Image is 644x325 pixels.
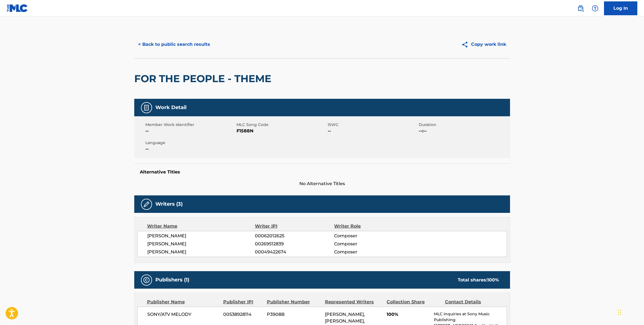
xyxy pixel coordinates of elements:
button: Copy work link [457,37,510,51]
div: Collection Share [387,299,441,305]
h5: Publishers (1) [155,277,189,283]
span: -- [145,146,235,152]
img: Writers [143,201,150,208]
iframe: Resource Center [628,224,644,269]
span: F1588N [237,128,326,134]
div: Contact Details [445,299,499,305]
span: -- [145,128,235,134]
div: Help [590,3,601,14]
span: -- [328,128,417,134]
span: 00269512839 [255,241,334,247]
h5: Work Detail [155,104,187,111]
p: MLC Inquiries at Sony Music Publishing [434,311,506,323]
h5: Alternative Titles [140,169,504,175]
span: ISWC [328,122,417,128]
span: [PERSON_NAME] [147,233,255,239]
span: Composer [334,233,406,239]
span: Duration [419,122,509,128]
img: help [592,5,598,12]
span: MLC Song Code [237,122,326,128]
span: 100% [387,311,430,318]
img: Work Detail [143,104,150,111]
span: --:-- [419,128,509,134]
div: Publisher Number [267,299,321,305]
div: Publisher IPI [223,299,263,305]
div: Drag [618,304,621,321]
iframe: Chat Widget [616,298,644,325]
h5: Writers (3) [155,201,183,207]
span: Composer [334,241,406,247]
span: 00538928114 [223,311,263,318]
div: Publisher Name [147,299,219,305]
span: 00049422674 [255,249,334,255]
div: Total shares: [458,277,499,283]
span: P3908B [267,311,321,318]
span: [PERSON_NAME] [147,241,255,247]
span: Composer [334,249,406,255]
div: Writer IPI [255,223,334,230]
h2: FOR THE PEOPLE - THEME [134,72,274,85]
img: MLC Logo [7,4,28,12]
span: 100 % [487,277,499,283]
span: 00062012625 [255,233,334,239]
button: < Back to public search results [134,37,214,51]
img: search [577,5,584,12]
a: Log In [604,1,637,15]
span: [PERSON_NAME] [147,249,255,255]
div: Represented Writers [325,299,382,305]
span: Member Work Identifier [145,122,235,128]
span: Language [145,140,235,146]
div: Writer Name [147,223,255,230]
img: Publishers [143,277,150,283]
span: SONY/ATV MELODY [147,311,219,318]
div: Writer Role [334,223,406,230]
a: Public Search [575,3,586,14]
img: Copy work link [461,41,471,48]
span: No Alternative Titles [134,180,510,187]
